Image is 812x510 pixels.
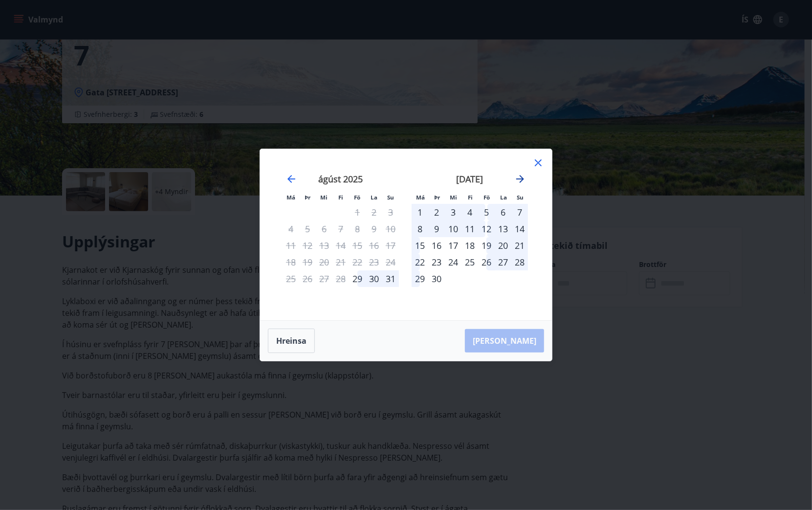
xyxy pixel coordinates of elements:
[332,254,349,270] td: Not available. fimmtudagur, 21. ágúst 2025
[428,254,445,270] td: Choose þriðjudagur, 23. september 2025 as your check-in date. It’s available.
[382,204,399,221] td: Not available. sunnudagur, 3. ágúst 2025
[495,221,511,237] div: 13
[321,194,328,201] small: Mi
[349,204,366,221] td: Not available. föstudagur, 1. ágúst 2025
[445,237,461,254] div: 17
[445,254,461,270] div: 24
[478,237,495,254] td: Choose föstudagur, 19. september 2025 as your check-in date. It’s available.
[283,254,299,270] td: Not available. mánudagur, 18. ágúst 2025
[412,254,428,270] div: 22
[412,204,428,221] td: Choose mánudagur, 1. september 2025 as your check-in date. It’s available.
[478,221,495,237] div: 12
[416,194,425,201] small: Má
[478,237,495,254] div: 19
[445,221,461,237] td: Choose miðvikudagur, 10. september 2025 as your check-in date. It’s available.
[511,221,528,237] div: 14
[316,270,332,287] td: Not available. miðvikudagur, 27. ágúst 2025
[286,194,295,201] small: Má
[495,254,511,270] div: 27
[366,270,382,287] td: Choose laugardagur, 30. ágúst 2025 as your check-in date. It’s available.
[511,237,528,254] td: Choose sunnudagur, 21. september 2025 as your check-in date. It’s available.
[283,237,299,254] td: Not available. mánudagur, 11. ágúst 2025
[511,204,528,221] td: Choose sunnudagur, 7. september 2025 as your check-in date. It’s available.
[316,221,332,237] td: Not available. miðvikudagur, 6. ágúst 2025
[412,270,428,287] td: Choose mánudagur, 29. september 2025 as your check-in date. It’s available.
[366,237,382,254] td: Not available. laugardagur, 16. ágúst 2025
[445,221,461,237] div: 10
[366,204,382,221] td: Not available. laugardagur, 2. ágúst 2025
[387,194,394,201] small: Su
[283,221,299,237] td: Not available. mánudagur, 4. ágúst 2025
[428,237,445,254] td: Choose þriðjudagur, 16. september 2025 as your check-in date. It’s available.
[366,221,382,237] td: Not available. laugardagur, 9. ágúst 2025
[428,221,445,237] td: Choose þriðjudagur, 9. september 2025 as your check-in date. It’s available.
[495,237,511,254] td: Choose laugardagur, 20. september 2025 as your check-in date. It’s available.
[382,270,399,287] div: 31
[434,194,440,201] small: Þr
[461,237,478,254] div: 18
[517,194,524,201] small: Su
[445,254,461,270] td: Choose miðvikudagur, 24. september 2025 as your check-in date. It’s available.
[484,194,490,201] small: Fö
[428,221,445,237] div: 9
[428,237,445,254] div: 16
[349,221,366,237] td: Not available. föstudagur, 8. ágúst 2025
[412,221,428,237] div: 8
[299,270,316,287] td: Not available. þriðjudagur, 26. ágúst 2025
[354,194,361,201] small: Fö
[461,237,478,254] td: Choose fimmtudagur, 18. september 2025 as your check-in date. It’s available.
[299,254,316,270] td: Not available. þriðjudagur, 19. ágúst 2025
[412,237,428,254] div: 15
[461,221,478,237] div: 11
[445,237,461,254] td: Choose miðvikudagur, 17. september 2025 as your check-in date. It’s available.
[428,254,445,270] div: 23
[371,194,377,201] small: La
[495,221,511,237] td: Choose laugardagur, 13. september 2025 as your check-in date. It’s available.
[299,237,316,254] td: Not available. þriðjudagur, 12. ágúst 2025
[349,237,366,254] td: Not available. föstudagur, 15. ágúst 2025
[382,221,399,237] td: Not available. sunnudagur, 10. ágúst 2025
[382,254,399,270] td: Not available. sunnudagur, 24. ágúst 2025
[478,254,495,270] td: Choose föstudagur, 26. september 2025 as your check-in date. It’s available.
[511,204,528,221] div: 7
[511,254,528,270] div: 28
[412,204,428,221] div: 1
[316,237,332,254] td: Not available. miðvikudagur, 13. ágúst 2025
[428,270,445,287] td: Choose þriðjudagur, 30. september 2025 as your check-in date. It’s available.
[500,194,507,201] small: La
[382,237,399,254] td: Not available. sunnudagur, 17. ágúst 2025
[445,204,461,221] td: Choose miðvikudagur, 3. september 2025 as your check-in date. It’s available.
[349,270,366,287] div: Aðeins innritun í boði
[461,204,478,221] div: 4
[514,173,526,185] div: Move forward to switch to the next month.
[478,204,495,221] td: Choose föstudagur, 5. september 2025 as your check-in date. It’s available.
[495,204,511,221] div: 6
[319,173,363,185] strong: ágúst 2025
[283,270,299,287] td: Not available. mánudagur, 25. ágúst 2025
[299,221,316,237] td: Not available. þriðjudagur, 5. ágúst 2025
[332,221,349,237] td: Not available. fimmtudagur, 7. ágúst 2025
[478,204,495,221] div: 5
[412,254,428,270] td: Choose mánudagur, 22. september 2025 as your check-in date. It’s available.
[305,194,310,201] small: Þr
[495,204,511,221] td: Choose laugardagur, 6. september 2025 as your check-in date. It’s available.
[268,329,315,353] button: Hreinsa
[428,270,445,287] div: 30
[316,254,332,270] td: Not available. miðvikudagur, 20. ágúst 2025
[457,173,483,185] strong: [DATE]
[412,237,428,254] td: Choose mánudagur, 15. september 2025 as your check-in date. It’s available.
[349,270,366,287] td: Choose föstudagur, 29. ágúst 2025 as your check-in date. It’s available.
[495,254,511,270] td: Choose laugardagur, 27. september 2025 as your check-in date. It’s available.
[332,270,349,287] td: Not available. fimmtudagur, 28. ágúst 2025
[366,254,382,270] td: Not available. laugardagur, 23. ágúst 2025
[511,237,528,254] div: 21
[495,237,511,254] div: 20
[428,204,445,221] td: Choose þriðjudagur, 2. september 2025 as your check-in date. It’s available.
[332,237,349,254] td: Not available. fimmtudagur, 14. ágúst 2025
[450,194,458,201] small: Mi
[412,221,428,237] td: Choose mánudagur, 8. september 2025 as your check-in date. It’s available.
[468,194,473,201] small: Fi
[461,254,478,270] td: Choose fimmtudagur, 25. september 2025 as your check-in date. It’s available.
[461,221,478,237] td: Choose fimmtudagur, 11. september 2025 as your check-in date. It’s available.
[285,173,297,185] div: Move backward to switch to the previous month.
